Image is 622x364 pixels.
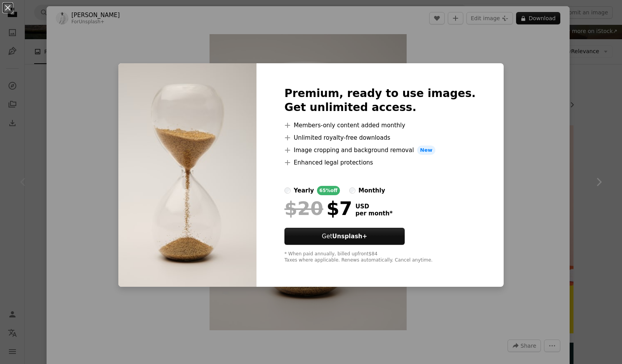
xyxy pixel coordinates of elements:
li: Unlimited royalty-free downloads [284,133,476,142]
button: GetUnsplash+ [284,228,405,245]
li: Enhanced legal protections [284,158,476,167]
div: yearly [294,186,314,195]
li: Image cropping and background removal [284,146,476,155]
span: $20 [284,198,323,218]
div: 65% off [317,186,340,195]
div: $7 [284,198,352,218]
strong: Unsplash+ [332,233,367,240]
div: monthly [359,186,385,195]
h2: Premium, ready to use images. Get unlimited access. [284,87,476,114]
span: New [417,146,436,155]
span: USD [355,203,393,210]
input: yearly65%off [284,187,291,194]
span: per month * [355,210,393,217]
li: Members-only content added monthly [284,121,476,130]
input: monthly [349,187,355,194]
div: * When paid annually, billed upfront $84 Taxes where applicable. Renews automatically. Cancel any... [284,251,476,263]
img: premium_photo-1725075086634-0037c3040c54 [118,63,256,287]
